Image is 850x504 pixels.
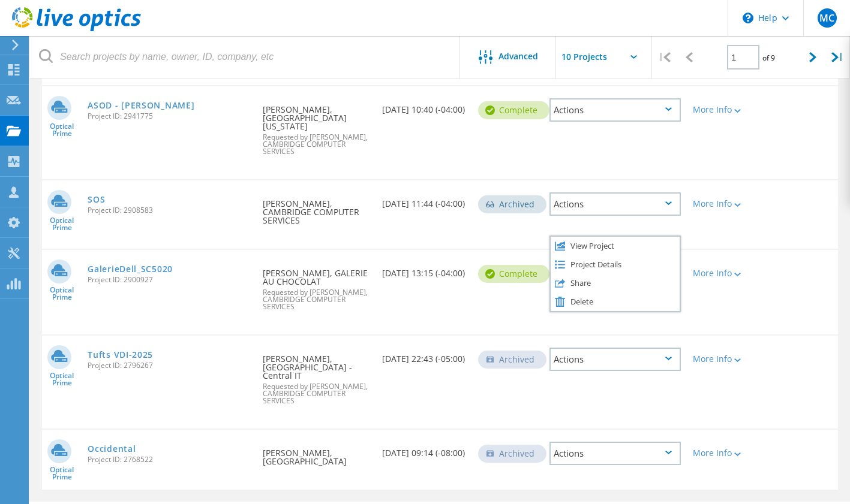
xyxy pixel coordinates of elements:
div: Complete [478,265,549,283]
span: Optical Prime [42,217,82,231]
div: More Info [693,269,744,277]
div: More Info [693,200,744,208]
div: [PERSON_NAME], [GEOGRAPHIC_DATA] - Central IT [257,336,376,417]
div: Actions [549,442,681,465]
div: [DATE] 22:43 (-05:00) [376,336,471,375]
div: [DATE] 09:14 (-08:00) [376,430,471,469]
div: [PERSON_NAME], [GEOGRAPHIC_DATA][US_STATE] [257,86,376,167]
span: Requested by [PERSON_NAME], CAMBRIDGE COMPUTER SERVICES [263,134,370,155]
input: Search projects by name, owner, ID, company, etc [30,36,461,78]
div: Archived [478,445,546,463]
span: Project ID: 2768522 [88,456,251,463]
div: Delete [551,292,680,311]
div: More Info [693,449,744,457]
div: Actions [549,98,681,122]
a: ASOD - [PERSON_NAME] [88,101,194,110]
span: Project ID: 2941775 [88,113,251,120]
div: [DATE] 11:44 (-04:00) [376,180,471,220]
a: GalerieDell_SC5020 [88,265,173,273]
span: Advanced [498,52,538,61]
div: Archived [478,351,546,369]
svg: \n [743,13,753,23]
span: Optical Prime [42,466,82,481]
span: Requested by [PERSON_NAME], CAMBRIDGE COMPUTER SERVICES [263,383,370,405]
span: Optical Prime [42,123,82,137]
div: Complete [478,101,549,119]
span: Project ID: 2908583 [88,207,251,214]
span: MC [819,13,834,23]
div: [DATE] 10:40 (-04:00) [376,86,471,126]
div: [DATE] 13:15 (-04:00) [376,250,471,289]
div: | [652,36,677,79]
span: Optical Prime [42,286,82,301]
a: Tufts VDI-2025 [88,351,153,359]
div: | [825,36,850,79]
a: Live Optics Dashboard [12,25,141,34]
div: Actions [549,192,681,216]
div: View Project [551,237,680,255]
div: Share [551,274,680,292]
div: More Info [693,355,744,363]
span: Project ID: 2900927 [88,276,251,283]
div: More Info [693,105,744,114]
div: [PERSON_NAME], [GEOGRAPHIC_DATA] [257,430,376,478]
div: Archived [478,195,546,213]
div: Actions [549,348,681,371]
div: Project Details [551,255,680,274]
span: of 9 [762,53,775,63]
div: [PERSON_NAME], GALERIE AU CHOCOLAT [257,250,376,322]
a: Occidental [88,445,136,453]
span: Requested by [PERSON_NAME], CAMBRIDGE COMPUTER SERVICES [263,289,370,310]
span: Optical Prime [42,372,82,387]
a: SOS [88,195,105,204]
div: [PERSON_NAME], CAMBRIDGE COMPUTER SERVICES [257,180,376,237]
span: Project ID: 2796267 [88,362,251,369]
